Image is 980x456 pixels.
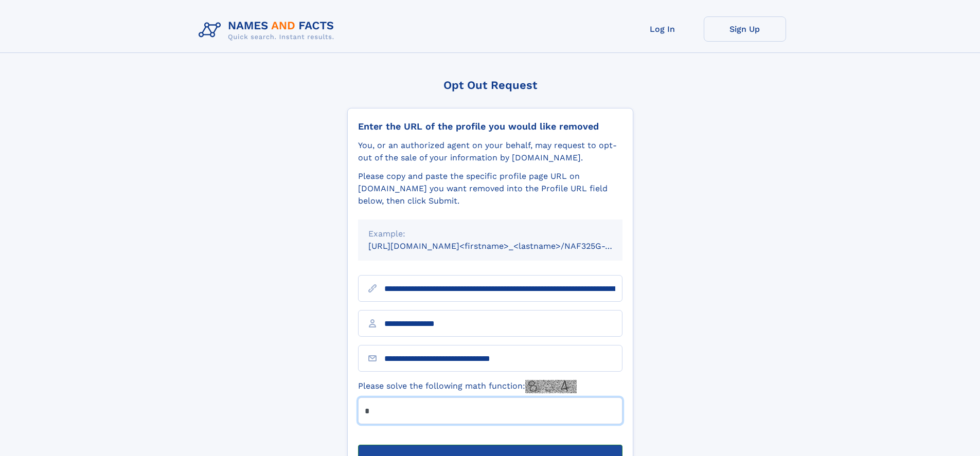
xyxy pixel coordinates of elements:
[368,228,612,240] div: Example:
[358,121,622,132] div: Enter the URL of the profile you would like removed
[704,16,786,42] a: Sign Up
[358,170,622,207] div: Please copy and paste the specific profile page URL on [DOMAIN_NAME] you want removed into the Pr...
[368,241,642,251] small: [URL][DOMAIN_NAME]<firstname>_<lastname>/NAF325G-xxxxxxxx
[194,16,343,44] img: Logo Names and Facts
[347,79,633,92] div: Opt Out Request
[358,380,577,393] label: Please solve the following math function:
[358,139,622,164] div: You, or an authorized agent on your behalf, may request to opt-out of the sale of your informatio...
[621,16,704,42] a: Log In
